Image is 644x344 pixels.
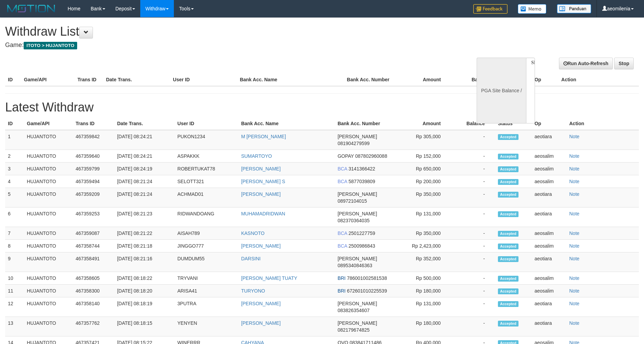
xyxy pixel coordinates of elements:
td: [DATE] 08:21:18 [114,240,175,252]
th: Action [567,117,639,130]
span: Accepted [498,301,518,307]
a: [PERSON_NAME] [241,320,281,326]
a: [PERSON_NAME] [241,301,281,306]
span: BCA [337,166,347,171]
th: Date Trans. [103,73,170,86]
th: Balance [451,117,495,130]
a: Run Auto-Refresh [559,58,613,69]
td: - [451,163,495,175]
td: 467358605 [73,272,114,285]
td: [DATE] 08:21:24 [114,188,175,207]
td: aeotiara [532,188,567,207]
td: HUJANTOTO [24,163,73,175]
span: 5877039809 [348,179,375,184]
td: 467359799 [73,163,114,175]
td: Rp 180,000 [399,317,451,336]
span: Accepted [498,134,518,140]
td: [DATE] 08:24:19 [114,163,175,175]
td: Rp 650,000 [399,163,451,175]
td: aeotiara [532,130,567,150]
td: HUJANTOTO [24,240,73,252]
td: aeosalim [532,227,567,240]
img: Button%20Memo.svg [518,4,547,14]
span: 082179674825 [337,327,369,333]
span: [PERSON_NAME] [337,134,377,139]
td: 467359253 [73,207,114,227]
div: PGA Site Balance / [477,58,526,123]
td: [DATE] 08:21:22 [114,227,175,240]
h4: Game: [5,42,422,49]
span: Accepted [498,179,518,185]
th: Op [532,117,567,130]
td: 5 [5,188,24,207]
td: 467359209 [73,188,114,207]
td: JINGGO777 [175,240,238,252]
a: SUMARTOYO [241,153,272,159]
td: HUJANTOTO [24,252,73,272]
td: - [451,285,495,297]
td: [DATE] 08:18:19 [114,297,175,317]
span: BCA [337,230,347,236]
a: M [PERSON_NAME] [241,134,286,139]
th: Bank Acc. Number [344,73,398,86]
th: Status [495,117,532,130]
td: 467359640 [73,150,114,163]
a: Note [569,288,580,294]
td: - [451,227,495,240]
span: Accepted [498,244,518,249]
td: 467359842 [73,130,114,150]
span: 786001002581538 [347,275,387,281]
span: [PERSON_NAME] [337,211,377,216]
a: MUHAMADRIDWAN [241,211,285,216]
th: Amount [398,73,451,86]
td: aeotiara [532,317,567,336]
td: aeosalim [532,175,567,188]
td: - [451,317,495,336]
a: Note [569,301,580,306]
span: 08972104015 [337,198,367,204]
span: [PERSON_NAME] [337,256,377,261]
h1: Latest Withdraw [5,100,639,114]
td: Rp 350,000 [399,188,451,207]
span: 081904279599 [337,141,369,146]
a: Note [569,275,580,281]
a: [PERSON_NAME] [241,191,281,197]
span: Accepted [498,231,518,237]
span: [PERSON_NAME] [337,320,377,326]
td: HUJANTOTO [24,227,73,240]
span: BCA [337,179,347,184]
td: aeotiara [532,207,567,227]
th: Amount [399,117,451,130]
th: Balance [451,73,500,86]
td: - [451,188,495,207]
td: Rp 2,423,000 [399,240,451,252]
img: panduan.png [557,4,591,13]
td: ROBERTUKAT78 [175,163,238,175]
td: - [451,297,495,317]
span: Accepted [498,211,518,217]
td: 467358300 [73,285,114,297]
th: Bank Acc. Name [238,117,335,130]
td: YENYEN [175,317,238,336]
span: 087802960088 [355,153,387,159]
td: Rp 305,000 [399,130,451,150]
td: Rp 152,000 [399,150,451,163]
span: [PERSON_NAME] [337,191,377,197]
td: 4 [5,175,24,188]
td: HUJANTOTO [24,150,73,163]
td: 467359087 [73,227,114,240]
th: User ID [170,73,237,86]
td: 2 [5,150,24,163]
a: [PERSON_NAME] [241,243,281,249]
td: [DATE] 08:21:16 [114,252,175,272]
td: 467358744 [73,240,114,252]
td: - [451,240,495,252]
td: 6 [5,207,24,227]
td: Rp 131,000 [399,297,451,317]
a: Note [569,179,580,184]
td: SELOTT321 [175,175,238,188]
span: BCA [337,243,347,249]
td: ACHMAD01 [175,188,238,207]
td: aeosalim [532,150,567,163]
th: ID [5,117,24,130]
